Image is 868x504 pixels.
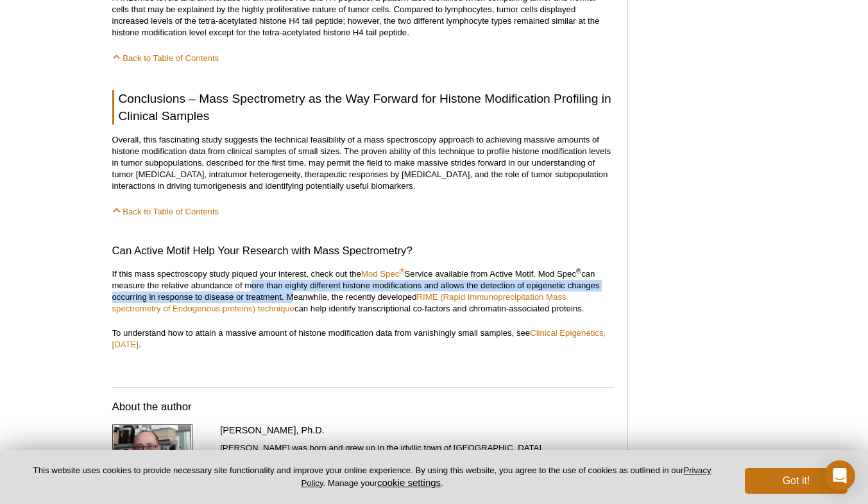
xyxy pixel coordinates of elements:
[399,267,404,275] sup: ®
[112,207,219,216] a: Back to Table of Contents
[21,465,724,489] p: This website uses cookies to provide necessary site functionality and improve your online experie...
[301,465,711,487] a: Privacy Policy
[576,267,581,275] sup: ®
[112,134,615,192] p: Overall, this fascinating study suggests the technical feasibility of a mass spectroscopy approac...
[112,328,606,349] a: Clinical Epigenetics, [DATE]
[112,90,615,125] h2: Conclusions – Mass Spectrometry as the Way Forward for Histone Modification Profiling in Clinical...
[112,243,615,259] h3: Can Active Motif Help Your Research with Mass Spectrometry?
[824,460,855,491] div: Open Intercom Messenger
[112,327,615,351] p: To understand how to attain a massive amount of histone modification data from vanishingly small ...
[112,399,615,415] h3: About the author
[220,424,615,436] h4: [PERSON_NAME], Ph.D.
[112,268,615,315] p: If this mass spectroscopy study piqued your interest, check out the Service available from Active...
[361,269,405,279] a: Mod Spec®
[745,468,847,494] button: Got it!
[112,292,566,313] a: RIME (Rapid Immunoprecipitation Mass spectrometry of Endogenous proteins) technique
[377,477,441,488] button: cookie settings
[112,53,219,63] a: Back to Table of Contents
